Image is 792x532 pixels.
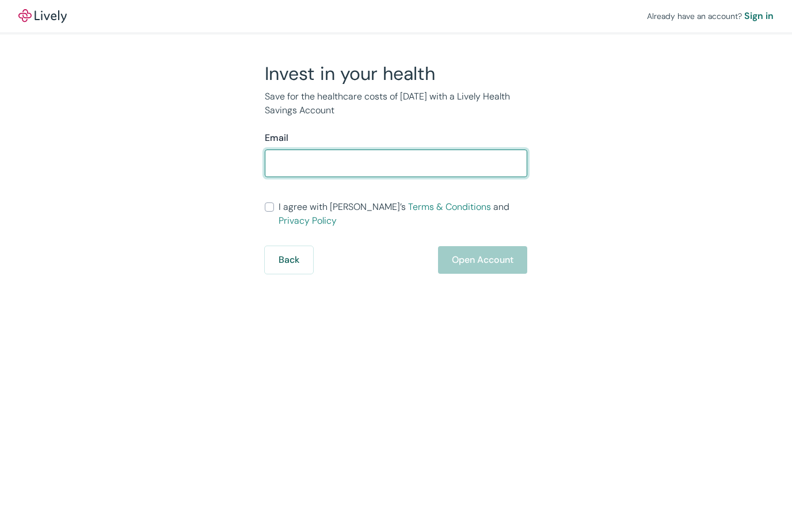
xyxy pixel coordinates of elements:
div: Already have an account? [647,9,774,23]
img: Lively [18,9,67,23]
label: Email [265,131,288,145]
a: LivelyLively [18,9,67,23]
a: Privacy Policy [279,215,337,227]
span: I agree with [PERSON_NAME]’s and [279,200,527,228]
a: Sign in [744,9,774,23]
h2: Invest in your health [265,62,527,85]
p: Save for the healthcare costs of [DATE] with a Lively Health Savings Account [265,90,527,117]
button: Back [265,246,313,274]
a: Terms & Conditions [408,201,491,213]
